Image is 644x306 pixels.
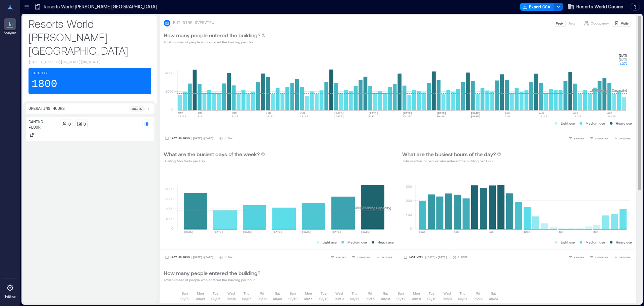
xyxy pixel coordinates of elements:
[539,112,544,115] text: AUG
[305,291,312,296] p: Mon
[458,255,468,259] p: 1 Hour
[260,291,264,296] p: Fri
[244,291,250,296] p: Thu
[164,135,215,142] button: Last 90 Days |[DATE]-[DATE]
[556,20,563,26] p: Peak
[335,291,343,296] p: Wed
[586,121,605,126] p: Medium use
[29,120,57,130] p: Gaming Floor
[437,115,445,118] text: 20-26
[567,135,586,142] button: EXPORT
[258,296,267,301] p: 08/08
[272,230,282,233] text: [DATE]
[368,291,372,296] p: Fri
[489,230,494,233] text: 8am
[576,3,623,10] span: Resorts World Casino
[437,112,446,115] text: [DATE]
[588,135,609,142] button: COMPARE
[4,31,16,35] p: Analytics
[4,295,16,299] p: Settings
[524,230,530,233] text: 12pm
[224,136,232,140] p: 1 Day
[213,230,223,233] text: [DATE]
[164,277,260,282] p: Total number of people who entered the building per hour
[29,17,151,57] p: Resorts World [PERSON_NAME][GEOGRAPHIC_DATA]
[619,255,631,259] span: OPTIONS
[319,296,328,301] p: 08/12
[412,296,421,301] p: 08/18
[300,112,305,115] text: JUN
[165,71,173,75] tspan: 4000
[574,136,584,140] span: EXPORT
[612,135,632,142] button: OPTIONS
[573,112,578,115] text: AUG
[2,16,18,37] a: Analytics
[164,158,265,164] p: Building Max Visits per Day
[84,121,86,127] p: 0
[381,255,392,259] span: OPTIONS
[588,254,609,261] button: COMPARE
[300,115,308,118] text: 22-28
[505,112,510,115] text: AUG
[196,296,205,301] p: 08/04
[227,296,236,301] p: 08/06
[443,296,452,301] p: 08/20
[561,121,575,126] p: Light use
[273,296,282,301] p: 08/09
[173,20,214,26] p: BUILDING OVERVIEW
[198,112,203,115] text: JUN
[302,230,312,233] text: [DATE]
[331,230,341,233] text: [DATE]
[406,199,412,203] tspan: 200
[321,291,327,296] p: Tue
[232,112,237,115] text: JUN
[171,107,173,112] tspan: 0
[227,291,235,296] p: Wed
[368,115,375,118] text: 6-12
[402,115,411,118] text: 13-19
[569,20,575,26] p: Avg
[335,296,344,301] p: 08/13
[323,239,337,245] p: Light use
[29,106,65,112] p: Operating Hours
[489,296,498,301] p: 08/23
[165,217,173,221] tspan: 1000
[44,3,157,10] p: Resorts World [PERSON_NAME][GEOGRAPHIC_DATA]
[165,187,173,191] tspan: 4000
[368,112,378,115] text: [DATE]
[361,230,371,233] text: [DATE]
[184,230,194,233] text: [DATE]
[336,255,346,259] span: EXPORT
[350,254,371,261] button: COMPARE
[32,71,48,76] p: Capacity
[164,254,215,261] button: Last 90 Days |[DATE]-[DATE]
[558,230,563,233] text: 4pm
[612,254,632,261] button: OPTIONS
[178,115,186,118] text: 25-31
[164,39,266,45] p: Total number of people who entered the building per day
[402,158,501,164] p: Total number of people who entered the building per Hour
[474,296,483,301] p: 08/22
[197,291,204,296] p: Mon
[132,106,142,112] p: 9a - 3a
[607,112,612,115] text: AUG
[213,291,219,296] p: Tue
[383,291,388,296] p: Sat
[539,115,547,118] text: 10-16
[178,112,183,115] text: MAY
[460,291,466,296] p: Thu
[211,296,220,301] p: 08/05
[586,239,605,245] p: Medium use
[366,296,375,301] p: 08/15
[347,239,367,245] p: Medium use
[329,254,347,261] button: EXPORT
[224,255,232,259] p: 1 Day
[165,89,173,93] tspan: 2000
[266,112,271,115] text: JUN
[616,121,632,126] p: Heavy use
[275,291,280,296] p: Sat
[621,20,629,26] p: Visits
[458,296,467,301] p: 08/21
[427,296,436,301] p: 08/19
[471,115,481,118] text: [DATE]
